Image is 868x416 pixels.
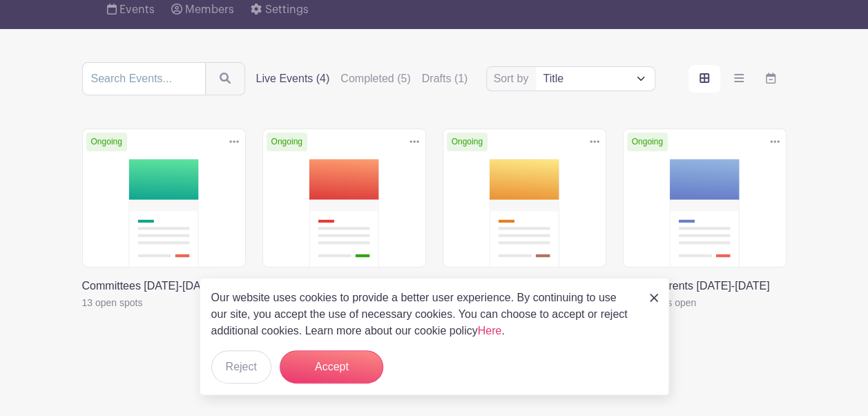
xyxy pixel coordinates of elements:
[422,70,468,87] label: Drafts (1)
[211,290,635,339] p: Our website uses cookies to provide a better user experience. By continuing to use our site, you ...
[119,4,155,15] span: Events
[185,4,234,15] span: Members
[256,70,468,87] div: filters
[650,294,658,302] img: close_button-5f87c8562297e5c2d7936805f587ecaba9071eb48480494691a3f1689db116b3.svg
[280,350,383,384] button: Accept
[688,65,787,93] div: order and view
[256,70,330,87] label: Live Events (4)
[211,350,271,384] button: Reject
[494,70,533,87] label: Sort by
[82,62,206,95] input: Search Events...
[265,4,309,15] span: Settings
[478,325,502,337] a: Here
[340,70,410,87] label: Completed (5)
